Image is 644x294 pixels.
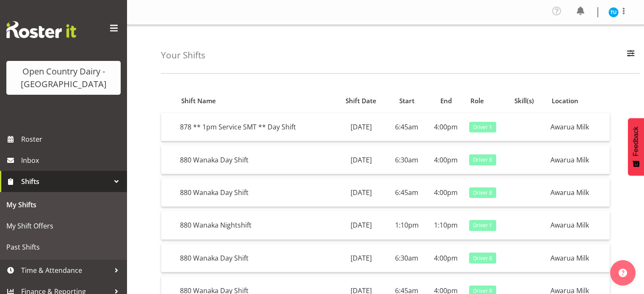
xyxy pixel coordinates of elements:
[547,146,610,174] td: Awarua Milk
[21,133,123,146] span: Roster
[622,46,640,65] button: Filter Employees
[387,146,426,174] td: 6:30am
[547,113,610,141] td: Awarua Milk
[552,96,605,106] div: Location
[387,244,426,272] td: 6:30am
[335,113,387,141] td: [DATE]
[21,154,123,167] span: Inbox
[6,198,121,211] span: My Shifts
[632,126,640,156] span: Feedback
[547,179,610,207] td: Awarua Milk
[15,65,112,91] div: Open Country Dairy - [GEOGRAPHIC_DATA]
[619,269,627,277] img: help-xxl-2.png
[335,179,387,207] td: [DATE]
[181,96,330,106] div: Shift Name
[514,96,542,106] div: Skill(s)
[426,244,466,272] td: 4:00pm
[2,194,125,215] a: My Shifts
[387,113,426,141] td: 6:45am
[6,241,121,253] span: Past Shifts
[6,220,121,232] span: My Shift Offers
[335,244,387,272] td: [DATE]
[6,21,76,38] img: Rosterit website logo
[161,50,205,60] h4: Your Shifts
[473,123,492,131] span: Driver 1
[335,211,387,239] td: [DATE]
[426,211,466,239] td: 1:10pm
[628,118,644,176] button: Feedback - Show survey
[473,189,492,197] span: Driver 8
[473,221,492,229] span: Driver 1
[177,211,335,239] td: 880 Wanaka Nightshift
[2,215,125,236] a: My Shift Offers
[473,156,492,164] span: Driver 8
[392,96,422,106] div: Start
[21,264,110,277] span: Time & Attendance
[426,146,466,174] td: 4:00pm
[431,96,461,106] div: End
[547,211,610,239] td: Awarua Milk
[177,113,335,141] td: 878 ** 1pm Service SMT ** Day Shift
[177,244,335,272] td: 880 Wanaka Day Shift
[473,254,492,262] span: Driver 8
[426,179,466,207] td: 4:00pm
[177,146,335,174] td: 880 Wanaka Day Shift
[340,96,382,106] div: Shift Date
[177,179,335,207] td: 880 Wanaka Day Shift
[547,244,610,272] td: Awarua Milk
[387,179,426,207] td: 6:45am
[387,211,426,239] td: 1:10pm
[335,146,387,174] td: [DATE]
[608,7,619,17] img: tania-unahi7482.jpg
[426,113,466,141] td: 4:00pm
[21,175,110,188] span: Shifts
[2,236,125,258] a: Past Shifts
[470,96,505,106] div: Role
